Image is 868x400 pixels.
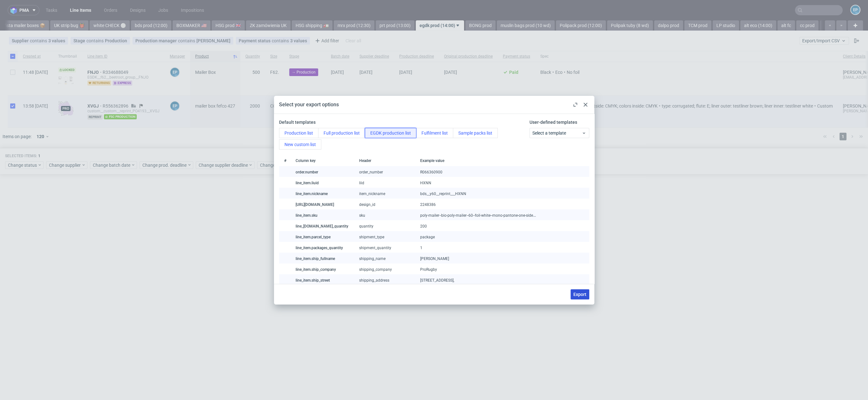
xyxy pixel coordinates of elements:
span: order.number [296,170,318,174]
button: New custom list [279,139,321,150]
span: # [284,158,286,163]
span: Column key [296,158,316,163]
span: R066360900 [420,170,442,174]
span: Header [359,158,371,163]
span: Example value [420,158,444,163]
span: order_number [359,170,383,174]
